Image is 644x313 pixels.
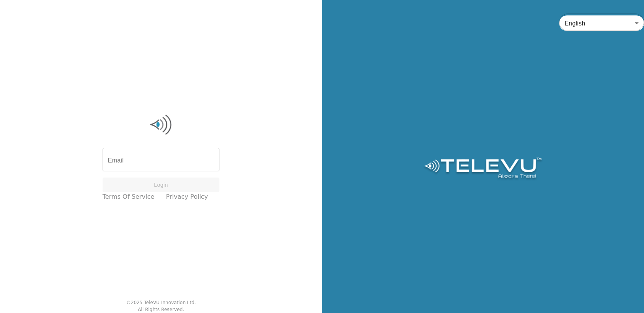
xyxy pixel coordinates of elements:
a: Privacy Policy [166,192,208,201]
a: Terms of Service [103,192,155,201]
img: Logo [103,113,220,136]
div: All Rights Reserved. [138,306,184,313]
img: Logo [423,157,543,181]
div: English [559,12,644,34]
div: © 2025 TeleVU Innovation Ltd. [126,299,196,306]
